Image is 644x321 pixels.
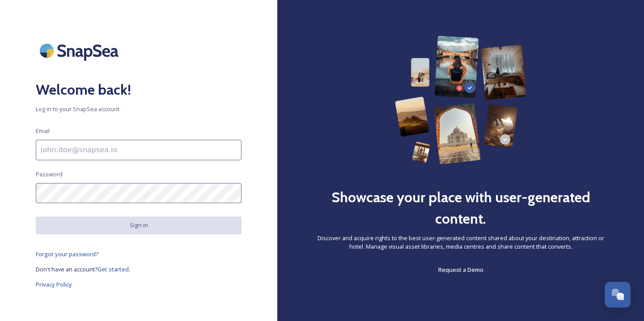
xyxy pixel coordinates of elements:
[36,36,125,66] img: SnapSea Logo
[36,170,63,179] span: Password
[36,249,241,259] a: Forgot your password?
[36,279,241,290] a: Privacy Policy
[395,36,526,164] img: 63b42ca75bacad526042e722_Group%20154-p-800.png
[36,217,241,234] button: Sign in
[36,127,50,135] span: Email
[36,280,72,288] span: Privacy Policy
[605,282,631,308] button: Open Chat
[438,266,483,274] span: Request a Demo
[36,140,241,160] input: john.doe@snapsea.io
[36,265,97,273] span: Don't have an account?
[313,187,608,229] h2: Showcase your place with user-generated content.
[313,234,608,251] span: Discover and acquire rights to the best user-generated content shared about your destination, att...
[36,250,99,258] span: Forgot your password?
[36,264,241,275] a: Don't have an account?Get started.
[36,105,241,113] span: Log in to your SnapSea account
[36,79,241,100] h2: Welcome back!
[438,264,483,275] a: Request a Demo
[97,265,130,273] span: Get started.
